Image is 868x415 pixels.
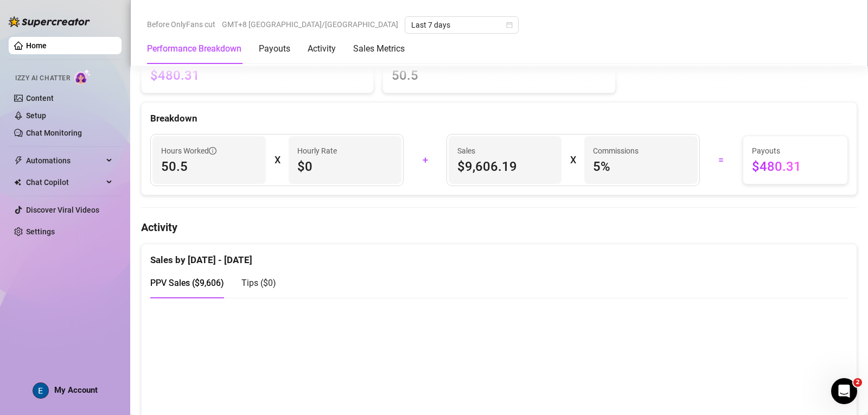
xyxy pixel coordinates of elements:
[259,42,290,55] div: Payouts
[392,67,606,84] span: 50.5
[161,158,257,175] span: 50.5
[593,145,639,157] article: Commissions
[209,147,216,155] span: info-circle
[353,42,405,55] div: Sales Metrics
[706,151,736,169] div: =
[14,178,21,186] img: Chat Copilot
[15,73,70,84] span: Izzy AI Chatter
[752,158,839,175] span: $480.31
[308,42,336,55] div: Activity
[26,174,103,191] span: Chat Copilot
[831,378,857,404] iframe: Intercom live chat
[147,42,241,55] div: Performance Breakdown
[150,244,848,267] div: Sales by [DATE] - [DATE]
[26,111,46,120] a: Setup
[457,158,553,175] span: $9,606.19
[74,69,91,85] img: AI Chatter
[853,378,862,387] span: 2
[26,129,82,137] a: Chat Monitoring
[410,151,440,169] div: +
[593,158,689,175] span: 5 %
[147,16,215,33] span: Before OnlyFans cut
[457,145,553,157] span: Sales
[161,145,216,157] span: Hours Worked
[9,16,90,27] img: logo-BBDzfeDw.svg
[752,145,839,157] span: Payouts
[297,145,337,157] article: Hourly Rate
[33,383,48,398] img: ACg8ocLcPRSDFD1_FgQTWMGHesrdCMFi59PFqVtBfnK-VGsPLWuquQ=s96-c
[150,111,848,126] div: Breakdown
[506,22,513,28] span: calendar
[275,151,280,169] div: X
[297,158,393,175] span: $0
[222,16,398,33] span: GMT+8 [GEOGRAPHIC_DATA]/[GEOGRAPHIC_DATA]
[26,94,54,103] a: Content
[570,151,576,169] div: X
[150,67,365,84] span: $480.31
[411,17,512,33] span: Last 7 days
[14,156,23,165] span: thunderbolt
[54,385,98,395] span: My Account
[141,220,857,235] h4: Activity
[150,278,224,288] span: PPV Sales ( $9,606 )
[26,152,103,169] span: Automations
[241,278,276,288] span: Tips ( $0 )
[26,41,47,50] a: Home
